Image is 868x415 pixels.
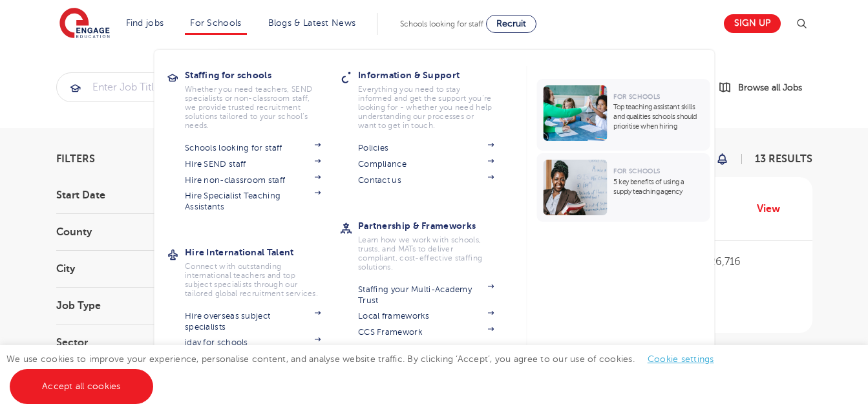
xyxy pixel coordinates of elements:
[719,80,812,95] a: Browse all Jobs
[56,154,95,164] span: Filters
[56,227,198,237] h3: County
[738,80,802,95] span: Browse all Jobs
[724,14,781,33] a: Sign up
[613,93,660,100] span: For Schools
[190,18,241,28] a: For Schools
[185,175,321,186] a: Hire non-classroom staff
[659,279,799,295] p: Primary
[358,66,513,84] h3: Information & Support
[358,85,494,130] p: Everything you need to stay informed and get the support you’re looking for - whether you need he...
[358,66,513,130] a: Information & SupportEverything you need to stay informed and get the support you’re looking for ...
[358,327,494,337] a: CCS Framework
[185,66,340,84] h3: Staffing for schools
[358,217,513,235] h3: Partnership & Frameworks
[613,167,660,175] span: For Schools
[358,143,494,153] a: Policies
[185,262,321,298] p: Connect with outstanding international teachers and top subject specialists through our tailored ...
[486,15,536,33] a: Recruit
[126,18,164,28] a: Find jobs
[185,66,340,130] a: Staffing for schoolsWhether you need teachers, SEND specialists or non-classroom staff, we provid...
[10,369,153,404] a: Accept all cookies
[536,79,713,151] a: For SchoolsTop teaching assistant skills and qualities schools should prioritise when hiring
[496,19,526,28] span: Recruit
[6,354,727,391] span: We use cookies to improve your experience, personalise content, and analyse website traffic. By c...
[56,264,198,274] h3: City
[185,143,321,153] a: Schools looking for staff
[358,217,513,271] a: Partnership & FrameworksLearn how we work with schools, trusts, and MATs to deliver compliant, co...
[659,254,799,270] p: £21,731 - £26,716
[268,18,356,28] a: Blogs & Latest News
[59,8,110,40] img: Engage Education
[56,337,198,348] h3: Sector
[648,354,714,364] a: Cookie settings
[358,235,494,271] p: Learn how we work with schools, trusts, and MATs to deliver compliant, cost-effective staffing so...
[185,337,321,348] a: iday for schools
[400,19,483,28] span: Schools looking for staff
[659,304,799,320] p: SEND
[185,243,340,261] h3: Hire International Talent
[185,85,321,130] p: Whether you need teachers, SEND specialists or non-classroom staff, we provide trusted recruitmen...
[56,301,198,311] h3: Job Type
[358,311,494,321] a: Local frameworks
[358,175,494,186] a: Contact us
[536,153,713,222] a: For Schools5 key benefits of using a supply teaching agency
[185,243,340,298] a: Hire International TalentConnect with outstanding international teachers and top subject speciali...
[613,177,703,197] p: 5 key benefits of using a supply teaching agency
[358,159,494,169] a: Compliance
[56,72,670,102] div: Submit
[56,190,198,200] h3: Start Date
[358,284,494,306] a: Staffing your Multi-Academy Trust
[185,191,321,212] a: Hire Specialist Teaching Assistants
[613,102,703,131] p: Top teaching assistant skills and qualities schools should prioritise when hiring
[757,200,790,217] a: View
[185,311,321,332] a: Hire overseas subject specialists
[755,153,812,165] span: 13 RESULTS
[185,159,321,169] a: Hire SEND staff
